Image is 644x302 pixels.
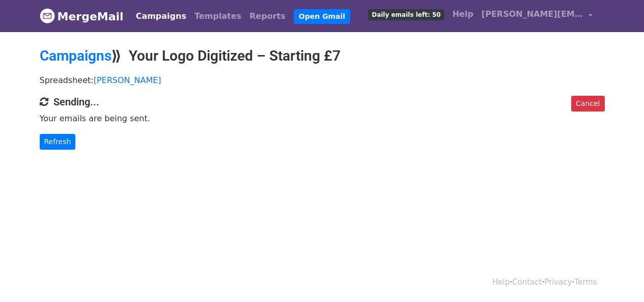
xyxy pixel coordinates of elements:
a: Open Gmail [294,9,350,24]
a: [PERSON_NAME] [94,75,161,85]
a: Contact [512,278,542,287]
a: MergeMail [40,6,124,27]
a: Campaigns [40,47,111,64]
a: Cancel [571,96,604,112]
a: Terms [574,278,597,287]
a: Reports [245,6,290,26]
a: Daily emails left: 50 [364,4,448,24]
a: [PERSON_NAME][EMAIL_ADDRESS][DOMAIN_NAME] [478,4,597,28]
a: Templates [190,6,245,26]
h2: ⟫ Your Logo Digitized – Starting £7 [40,47,605,65]
span: Daily emails left: 50 [368,9,444,20]
p: Your emails are being sent. [40,113,605,124]
a: Privacy [544,278,572,287]
a: Campaigns [132,6,190,26]
a: Help [449,4,478,24]
h4: Sending... [40,96,605,108]
a: Help [492,278,510,287]
img: MergeMail logo [40,8,55,23]
a: Refresh [40,134,76,150]
p: Spreadsheet: [40,75,605,86]
span: [PERSON_NAME][EMAIL_ADDRESS][DOMAIN_NAME] [482,8,583,20]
